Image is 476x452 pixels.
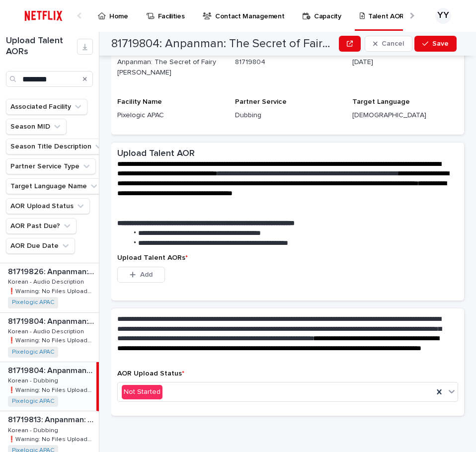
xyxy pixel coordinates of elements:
div: Not Started [122,385,162,399]
span: Target Language [352,98,410,105]
p: [DEMOGRAPHIC_DATA] [352,110,458,121]
p: Korean - Dubbing [8,425,60,434]
button: Cancel [365,36,412,52]
div: YY [435,8,451,24]
p: Pixelogic APAC [117,110,223,121]
p: Korean - Audio Description [8,326,86,335]
p: 81719804: Anpanman: The Secret of Fairy Rin-Rin [8,315,97,326]
span: Partner Service [235,98,287,105]
p: Dubbing [235,110,341,121]
a: Pixelogic APAC [12,299,54,306]
img: ifQbXi3ZQGMSEF7WDB7W [20,6,67,26]
button: Save [414,36,457,52]
button: AOR Past Due? [6,218,77,234]
button: Season Title Description [6,139,108,154]
span: Save [432,40,449,47]
p: Korean - Dubbing [8,376,60,384]
h1: Upload Talent AORs [6,36,77,57]
p: 81719804: Anpanman: The Secret of Fairy Rin-Rin [8,364,94,376]
button: AOR Upload Status [6,198,90,214]
button: Add [117,267,165,283]
button: Target Language Name [6,178,103,194]
p: 81719826: Anpanman: Nanda and Runda from Star of Toys [8,265,97,277]
span: Add [140,271,153,278]
button: AOR Due Date [6,238,75,254]
span: Cancel [382,40,404,47]
p: ❗️Warning: No Files Uploaded [8,385,94,394]
p: Korean - Audio Description [8,277,86,286]
p: ❗️Warning: No Files Uploaded [8,434,97,443]
a: Pixelogic APAC [12,349,54,356]
span: AOR Upload Status [117,370,184,377]
span: Facility Name [117,98,162,105]
p: [DATE] [352,57,458,68]
p: ❗️Warning: No Files Uploaded [8,286,97,295]
a: Pixelogic APAC [12,398,54,405]
button: Associated Facility [6,99,87,115]
p: ❗️Warning: No Files Uploaded [8,335,97,344]
p: 81719804 [235,57,341,68]
h2: 81719804: Anpanman: The Secret of Fairy Rin-Rin [111,37,335,51]
button: Partner Service Type [6,158,96,174]
h2: Upload Talent AOR [117,149,195,159]
p: Anpanman: The Secret of Fairy [PERSON_NAME] [117,57,223,78]
input: Search [6,71,93,87]
button: Season MID [6,119,67,135]
p: 81719813: Anpanman: Revive Banana Island! [8,413,97,425]
span: Upload Talent AORs [117,254,188,261]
